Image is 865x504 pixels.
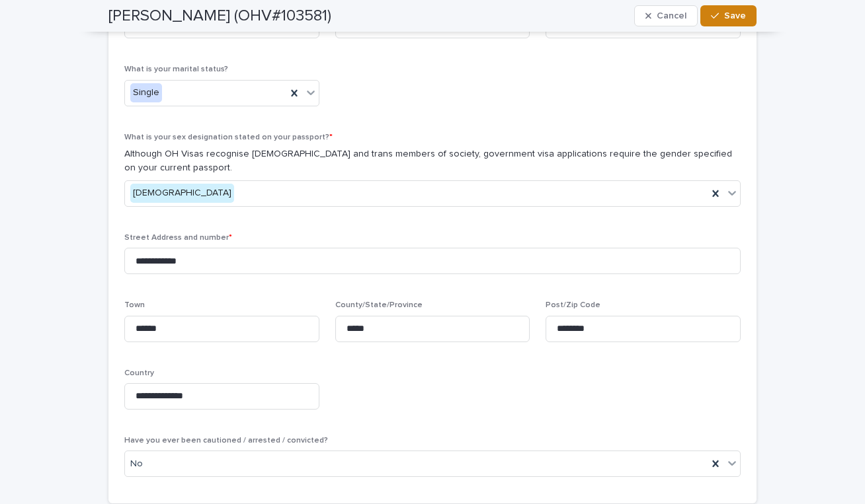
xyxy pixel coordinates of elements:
[124,65,228,73] span: What is your marital status?
[124,301,145,309] span: Town
[124,234,232,242] span: Street Address and number
[130,184,234,203] div: [DEMOGRAPHIC_DATA]
[108,7,331,26] h2: [PERSON_NAME] (OHV#103581)
[546,301,600,309] span: Post/Zip Code
[724,11,746,20] span: Save
[130,457,143,471] span: No
[335,301,423,309] span: County/State/Province
[130,83,162,102] div: Single
[657,11,686,20] span: Cancel
[124,437,328,445] span: Have you ever been cautioned / arrested / convicted?
[634,5,698,26] button: Cancel
[700,5,757,26] button: Save
[124,147,741,175] p: Although OH Visas recognise [DEMOGRAPHIC_DATA] and trans members of society, government visa appl...
[124,369,154,377] span: Country
[124,133,333,141] span: What is your sex designation stated on your passport?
